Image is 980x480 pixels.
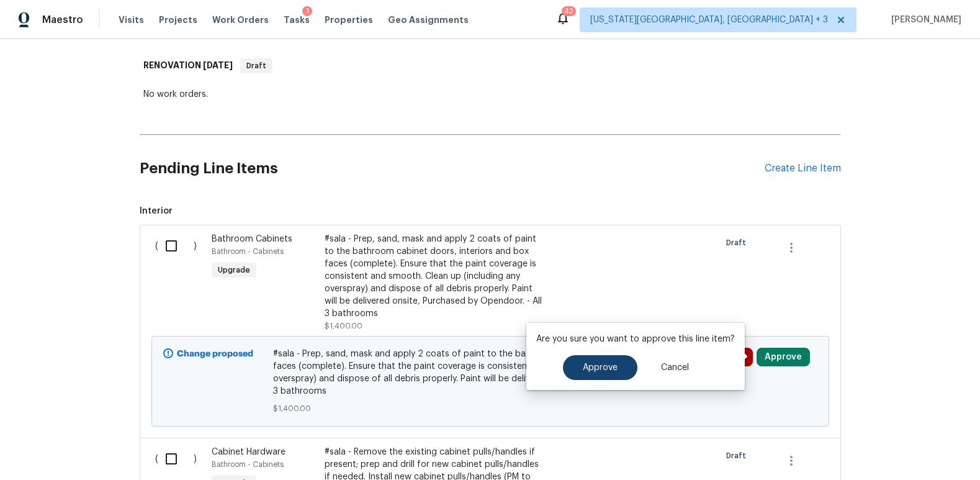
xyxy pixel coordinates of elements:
span: Projects [159,14,197,26]
h2: Pending Line Items [140,140,765,197]
span: [DATE] [203,61,233,70]
h6: RENOVATION [143,58,233,73]
span: Draft [726,237,751,249]
span: Maestro [42,14,83,26]
span: Interior [140,205,841,217]
span: Approve [583,363,618,373]
span: Bathroom Cabinets [212,235,292,243]
span: Draft [726,450,751,462]
p: Are you sure you want to approve this line item? [536,333,735,345]
div: No work orders. [143,88,837,101]
span: [PERSON_NAME] [886,14,961,26]
span: Work Orders [212,14,269,26]
span: Tasks [284,16,310,24]
span: #sala - Prep, sand, mask and apply 2 coats of paint to the bathroom cabinet doors, interiors and ... [273,348,707,397]
div: RENOVATION [DATE]Draft [140,46,841,86]
span: Draft [241,60,271,72]
div: ( ) [151,229,208,336]
button: Cancel [641,355,709,380]
span: Cancel [661,363,689,373]
button: Approve [757,348,810,366]
span: Cabinet Hardware [212,448,285,456]
span: Bathroom - Cabinets [212,248,284,255]
span: Geo Assignments [388,14,469,26]
div: #sala - Prep, sand, mask and apply 2 coats of paint to the bathroom cabinet doors, interiors and ... [325,233,543,320]
span: Properties [325,14,373,26]
span: Upgrade [213,264,255,276]
div: 42 [564,5,573,17]
span: $1,400.00 [325,322,362,330]
span: Visits [119,14,144,26]
span: $1,400.00 [273,402,707,415]
div: 1 [306,5,309,17]
span: Bathroom - Cabinets [212,461,284,468]
b: Change proposed [177,350,253,358]
div: Create Line Item [765,163,841,174]
span: [US_STATE][GEOGRAPHIC_DATA], [GEOGRAPHIC_DATA] + 3 [590,14,828,26]
button: Approve [563,355,637,380]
